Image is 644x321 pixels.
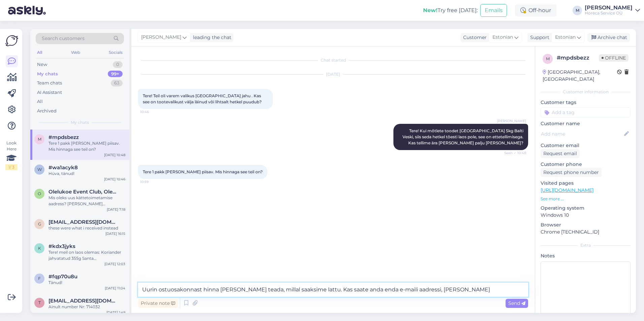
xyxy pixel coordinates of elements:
[105,231,125,236] div: [DATE] 16:15
[541,196,631,202] p: See more ...
[138,71,528,77] div: [DATE]
[105,286,125,291] div: [DATE] 11:04
[541,149,580,158] div: Request email
[543,69,617,83] div: [GEOGRAPHIC_DATA], [GEOGRAPHIC_DATA]
[49,171,125,177] div: Hüva, tänud!
[111,80,123,86] div: 63
[480,4,507,17] button: Emails
[555,34,576,41] span: Estonian
[49,225,125,231] div: these were what i received instead
[49,274,77,280] span: #fqp70u8u
[541,221,631,228] p: Browser
[541,142,631,149] p: Customer email
[541,130,623,138] input: Add name
[38,300,41,305] span: t
[49,298,119,304] span: timofei@schlossle-hotels.com
[423,7,438,13] b: New!
[71,119,89,126] span: My chats
[37,89,62,96] div: AI Assistant
[541,228,631,236] p: Chrome [TECHNICAL_ID]
[508,300,525,306] span: Send
[38,276,41,281] span: f
[546,56,550,61] span: m
[541,99,631,106] p: Customer tags
[541,161,631,168] p: Customer phone
[587,33,630,42] div: Archive chat
[104,177,125,182] div: [DATE] 10:46
[49,189,119,195] span: Olelukoe Event Club, OleLukoe Fantazija OÜ
[49,195,125,207] div: Mis oleks uus kättetoimetamise aadress? [PERSON_NAME] kliendikaardil muudatused. Kas ettevõte on:...
[113,61,123,68] div: 0
[402,128,524,145] span: Tere! Kui mõtlete toodet [GEOGRAPHIC_DATA] 5kg Balti Veski, siis seda hetkel tõesti laos pole, se...
[585,10,633,16] div: Horeca Service OÜ
[49,249,125,261] div: Tere! meil on laos olemas: Koriander jahvatatud 355g Santa [PERSON_NAME] terve 270g [GEOGRAPHIC_D...
[37,167,42,172] span: w
[492,34,513,41] span: Estonian
[104,152,125,157] div: [DATE] 10:48
[36,48,43,57] div: All
[541,89,631,95] div: Customer information
[38,246,41,251] span: k
[49,280,125,286] div: Tänud!
[5,34,18,47] img: Askly Logo
[515,4,556,16] div: Off-hour
[38,191,41,196] span: O
[541,242,631,248] div: Extra
[138,299,178,308] div: Private note
[49,134,79,140] span: #mpdsbezz
[585,5,640,16] a: [PERSON_NAME]Horeca Service OÜ
[5,140,18,170] div: Look Here
[140,109,165,114] span: 10:46
[37,80,62,86] div: Team chats
[541,252,631,259] p: Notes
[38,137,41,142] span: m
[104,261,125,266] div: [DATE] 12:03
[70,48,82,57] div: Web
[37,71,58,77] div: My chats
[143,169,263,174] span: Tere 1 pakk [PERSON_NAME] piisav. Mis hinnaga see teil on?
[541,212,631,219] p: Windows 10
[541,168,602,177] div: Request phone number
[599,54,629,62] span: Offline
[49,140,125,152] div: Tere 1 pakk [PERSON_NAME] piisav. Mis hinnaga see teil on?
[141,34,181,41] span: [PERSON_NAME]
[49,219,119,225] span: gnr.kid@gmail.com
[541,180,631,187] p: Visited pages
[107,48,124,57] div: Socials
[49,243,75,249] span: #kdx3jyks
[557,54,599,62] div: # mpdsbezz
[49,165,78,171] span: #wa1acyk8
[106,310,125,315] div: [DATE] 1:49
[541,120,631,127] p: Customer name
[37,98,43,105] div: All
[585,5,633,10] div: [PERSON_NAME]
[527,34,549,41] div: Support
[5,164,18,170] div: 1 / 3
[143,93,262,104] span: Tere! Teil oli varem valikus [GEOGRAPHIC_DATA] jahu . Kas see on tootevalikust välja läinud või l...
[423,6,478,14] div: Try free [DATE]:
[49,304,125,310] div: Ainult number Nr: 714032
[460,34,487,41] div: Customer
[541,187,593,193] a: [URL][DOMAIN_NAME]
[108,71,123,77] div: 99+
[190,34,231,41] div: leading the chat
[42,35,85,42] span: Search customers
[140,179,165,184] span: 10:59
[501,150,526,155] span: Seen ✓ 10:48
[541,205,631,212] p: Operating system
[573,6,582,15] div: M
[497,118,526,123] span: [PERSON_NAME]
[107,207,125,212] div: [DATE] 7:18
[38,221,41,226] span: g
[37,61,47,68] div: New
[37,108,57,114] div: Archived
[138,283,528,297] textarea: Uurin ostuosakonnast hinna [PERSON_NAME] teada, millal saaksime lattu. Kas saate anda enda e-mail...
[541,107,631,117] input: Add a tag
[138,57,528,63] div: Chat started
